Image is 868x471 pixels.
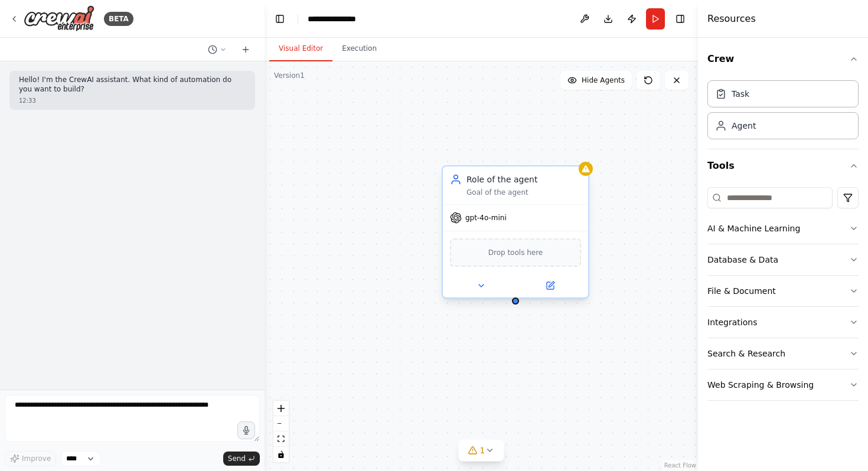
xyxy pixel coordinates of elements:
[19,96,246,105] div: 12:33
[203,42,231,57] button: Switch to previous chat
[707,182,859,410] div: Tools
[22,454,51,463] span: Improve
[707,369,859,400] button: Web Scraping & Browsing
[24,5,94,32] img: Logo
[517,279,583,293] button: Open in side panel
[332,37,386,61] button: Execution
[672,11,688,27] button: Hide right sidebar
[707,307,859,338] button: Integrations
[466,188,581,197] div: Goal of the agent
[228,454,246,463] span: Send
[273,401,289,416] button: zoom in
[707,276,859,306] button: File & Document
[308,13,368,25] nav: breadcrumb
[582,76,625,85] span: Hide Agents
[273,401,289,462] div: React Flow controls
[732,88,749,100] div: Task
[104,12,133,26] div: BETA
[664,462,696,469] a: React Flow attribution
[465,213,507,223] span: gpt-4o-mini
[732,120,756,132] div: Agent
[236,42,255,57] button: Start a new chat
[5,451,56,466] button: Improve
[480,444,485,456] span: 1
[272,11,288,27] button: Hide left sidebar
[707,213,859,244] button: AI & Machine Learning
[273,447,289,462] button: toggle interactivity
[237,421,255,439] button: Click to speak your automation idea
[488,247,543,259] span: Drop tools here
[560,71,632,90] button: Hide Agents
[466,174,581,185] div: Role of the agent
[19,76,246,94] p: Hello! I'm the CrewAI assistant. What kind of automation do you want to build?
[459,440,504,462] button: 1
[707,76,859,149] div: Crew
[269,37,332,61] button: Visual Editor
[273,416,289,431] button: zoom out
[442,168,589,301] div: Role of the agentGoal of the agentgpt-4o-miniDrop tools here
[274,71,305,80] div: Version 1
[223,452,260,466] button: Send
[707,244,859,275] button: Database & Data
[707,12,756,26] h4: Resources
[707,149,859,182] button: Tools
[707,42,859,76] button: Crew
[273,431,289,447] button: fit view
[707,338,859,369] button: Search & Research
